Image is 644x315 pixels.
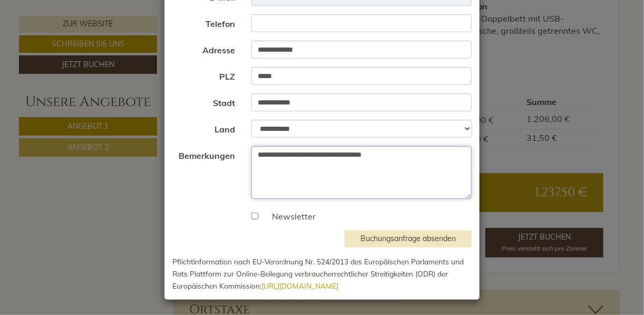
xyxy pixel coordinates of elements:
[262,211,316,223] label: Newsletter
[164,120,243,136] label: Land
[164,14,243,30] label: Telefon
[164,67,243,83] label: PLZ
[164,41,243,56] label: Adresse
[345,231,472,247] button: Buchungsanfrage absenden
[172,257,464,290] small: Pflichtinformation nach EU-Verordnung Nr. 524/2013 des Europäischen Parlaments und Rats Plattform...
[261,281,338,290] a: [URL][DOMAIN_NAME]
[164,146,243,162] label: Bemerkungen
[164,93,243,109] label: Stadt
